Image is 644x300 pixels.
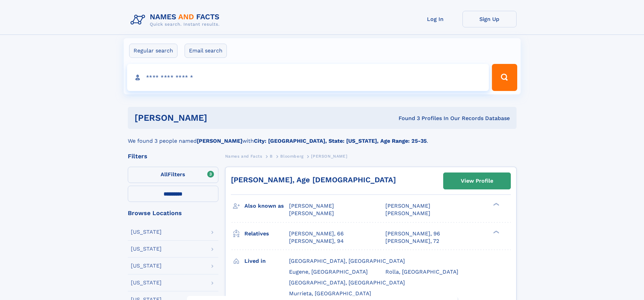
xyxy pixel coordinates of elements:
[161,171,168,178] span: All
[129,44,177,58] label: Regular search
[385,269,458,275] span: Rolla, [GEOGRAPHIC_DATA]
[131,246,162,252] div: [US_STATE]
[461,173,493,189] div: View Profile
[270,152,273,160] a: B
[408,11,462,27] a: Log In
[270,154,273,159] span: B
[128,167,218,183] label: Filters
[131,263,162,269] div: [US_STATE]
[289,203,334,209] span: [PERSON_NAME]
[462,11,517,27] a: Sign Up
[280,152,303,160] a: Bloomberg
[492,64,517,91] button: Search Button
[385,237,439,245] a: [PERSON_NAME], 72
[385,203,430,209] span: [PERSON_NAME]
[385,210,430,216] span: [PERSON_NAME]
[311,154,347,159] span: [PERSON_NAME]
[231,176,396,184] a: [PERSON_NAME], Age [DEMOGRAPHIC_DATA]
[128,129,517,145] div: We found 3 people named with .
[128,210,218,216] div: Browse Locations
[225,152,262,160] a: Names and Facts
[244,228,289,239] h3: Relatives
[492,202,500,207] div: ❯
[254,138,427,144] b: City: [GEOGRAPHIC_DATA], State: [US_STATE], Age Range: 25-35
[289,210,334,216] span: [PERSON_NAME]
[492,230,500,234] div: ❯
[303,115,510,122] div: Found 3 Profiles In Our Records Database
[244,255,289,267] h3: Lived in
[131,280,162,285] div: [US_STATE]
[289,237,344,245] a: [PERSON_NAME], 94
[128,11,225,29] img: Logo Names and Facts
[289,230,344,237] a: [PERSON_NAME], 66
[131,229,162,235] div: [US_STATE]
[444,173,510,189] a: View Profile
[135,114,303,122] h1: [PERSON_NAME]
[289,269,368,275] span: Eugene, [GEOGRAPHIC_DATA]
[289,279,405,286] span: [GEOGRAPHIC_DATA], [GEOGRAPHIC_DATA]
[385,230,440,237] a: [PERSON_NAME], 96
[280,154,303,159] span: Bloomberg
[289,258,405,264] span: [GEOGRAPHIC_DATA], [GEOGRAPHIC_DATA]
[127,64,489,91] input: search input
[244,200,289,212] h3: Also known as
[197,138,242,144] b: [PERSON_NAME]
[128,153,218,159] div: Filters
[185,44,227,58] label: Email search
[289,290,371,297] span: Murrieta, [GEOGRAPHIC_DATA]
